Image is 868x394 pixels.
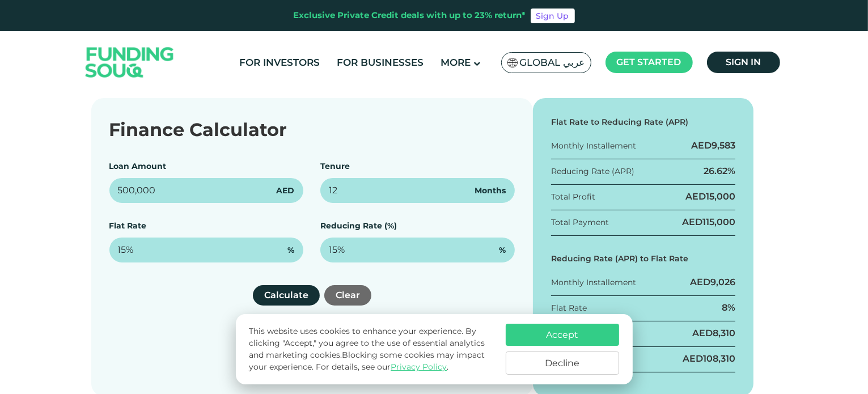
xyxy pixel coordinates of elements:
div: Total Payment [551,217,609,228]
a: Sign in [707,52,780,73]
a: Sign Up [531,9,575,23]
div: Monthly Installement [551,140,636,152]
span: Get started [617,57,681,67]
label: Tenure [320,161,350,171]
p: This website uses cookies to enhance your experience. By clicking "Accept," you agree to the use ... [249,325,494,373]
div: AED [691,139,735,152]
span: For details, see our . [316,362,448,372]
span: Blocking some cookies may impact your experience. [249,350,485,372]
label: Reducing Rate (%) [320,221,397,231]
img: Logo [74,34,185,91]
div: Total Profit [551,191,595,203]
a: For Investors [236,53,323,72]
img: SA Flag [507,58,518,67]
span: Months [475,185,506,197]
span: 9,026 [710,277,735,287]
div: AED [690,276,735,289]
span: AED [276,185,294,197]
div: Flat Rate [551,302,587,314]
span: More [441,57,471,68]
div: AED [683,353,735,365]
button: Calculate [253,285,320,306]
span: 9,583 [712,140,735,151]
div: Reducing Rate (APR) to Flat Rate [551,253,736,265]
div: Flat Rate to Reducing Rate (APR) [551,116,736,128]
div: AED [682,216,735,228]
span: % [499,244,506,256]
div: Finance Calculator [109,116,515,143]
div: Monthly Installement [551,277,636,289]
button: Clear [324,285,371,306]
label: Loan Amount [109,161,167,171]
div: AED [692,327,735,340]
span: % [287,244,294,256]
span: Sign in [726,57,761,67]
button: Accept [506,324,619,346]
span: 15,000 [706,191,735,202]
span: 8,310 [713,328,735,338]
span: 108,310 [703,353,735,364]
div: AED [685,190,735,203]
a: For Businesses [334,53,426,72]
label: Flat Rate [109,221,147,231]
button: Decline [506,351,619,375]
span: 115,000 [702,217,735,227]
a: Privacy Policy [391,362,447,372]
div: 26.62% [704,165,735,177]
div: Reducing Rate (APR) [551,166,634,177]
div: 8% [722,302,735,314]
span: Global عربي [520,56,585,69]
div: Exclusive Private Credit deals with up to 23% return* [294,9,526,22]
